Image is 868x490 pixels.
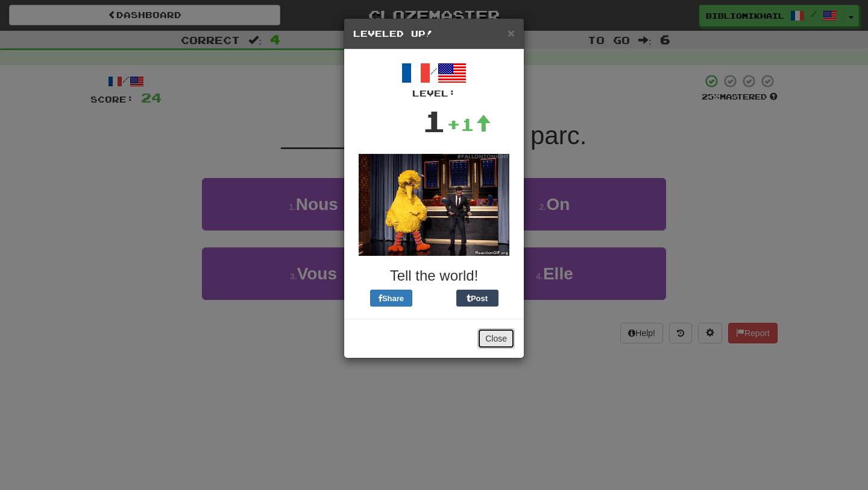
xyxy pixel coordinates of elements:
[422,100,447,142] div: 1
[508,27,515,39] button: Close
[353,28,515,40] h5: Leveled Up!
[477,328,515,349] button: Close
[412,290,456,307] iframe: X Post Button
[353,268,515,284] h3: Tell the world!
[370,290,412,307] button: Share
[353,87,515,100] div: Level:
[359,154,509,256] img: big-bird-dfe9672fae860091fcf6a06443af7cad9ede96569e196c6f5e6e39cc9ba8cdde.gif
[456,290,498,307] button: Post
[508,26,515,40] span: ×
[447,112,491,136] div: +1
[353,59,515,100] div: /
